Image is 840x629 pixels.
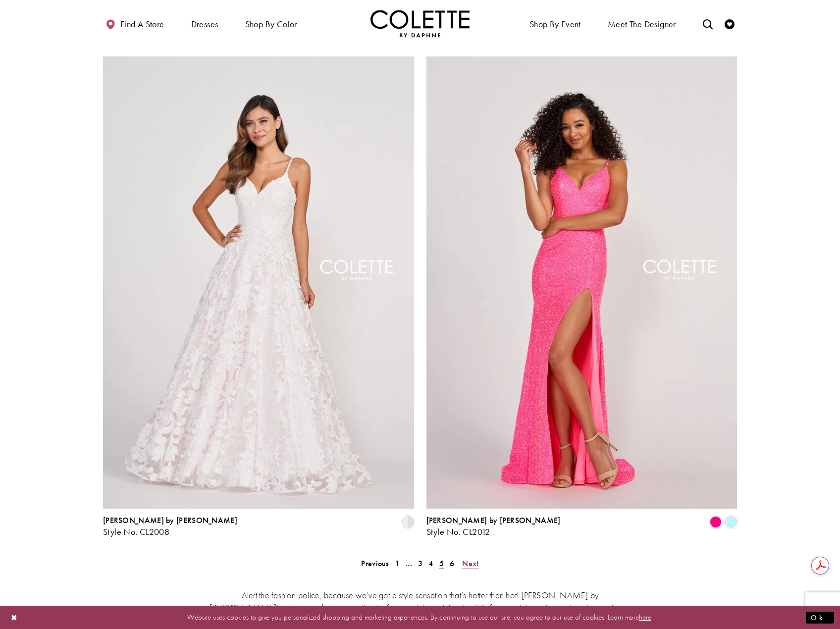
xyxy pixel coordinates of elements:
a: here [639,612,651,622]
a: 4 [425,556,436,571]
span: [PERSON_NAME] by [PERSON_NAME] [103,515,237,525]
a: Check Wishlist [722,10,737,37]
button: Submit Dialog [806,611,834,624]
i: Hot Pink [710,516,722,528]
span: Next [462,558,478,569]
span: Find a store [120,19,164,29]
a: Meet the designer [605,10,679,37]
span: Previous [361,558,389,569]
span: 1 [395,558,400,569]
span: 5 [439,558,444,569]
a: Visit Colette by Daphne Style No. CL2008 Page [103,56,414,509]
span: Shop By Event [529,19,581,29]
span: Style No. CL2008 [103,526,169,537]
span: 4 [428,558,433,569]
a: Find a store [103,10,166,37]
a: Prev Page [358,556,392,571]
span: Shop by color [245,19,297,29]
span: 6 [450,558,454,569]
a: Visit Colette by Daphne Style No. CL2012 Page [426,56,737,509]
img: Colette by Daphne [370,10,470,37]
span: 3 [418,558,422,569]
a: Next Page [459,556,481,571]
i: Diamond White/Pink [402,516,414,528]
i: Light Blue [725,516,737,528]
span: Shop By Event [527,10,583,37]
p: Website uses cookies to give you personalized shopping and marketing experiences. By continuing t... [71,611,769,624]
span: [PERSON_NAME] by [PERSON_NAME] [426,515,561,525]
a: ... [403,556,415,571]
span: Current page [436,556,447,571]
span: Style No. CL2012 [426,526,490,537]
a: Toggle search [700,10,715,37]
span: Shop by color [243,10,300,37]
span: ... [406,558,412,569]
a: 6 [447,556,457,571]
a: 1 [392,556,403,571]
button: Close Dialog [6,609,23,626]
div: Colette by Daphne Style No. CL2012 [426,516,561,537]
span: Dresses [191,19,218,29]
span: Dresses [189,10,221,37]
span: Meet the designer [608,19,676,29]
div: Colette by Daphne Style No. CL2008 [103,516,237,537]
a: 3 [415,556,425,571]
a: Visit Home Page [370,10,470,37]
